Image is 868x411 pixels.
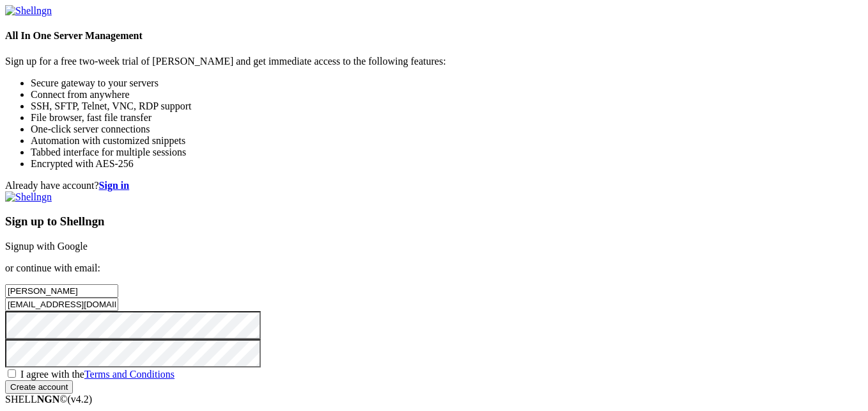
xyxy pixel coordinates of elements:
li: Connect from anywhere [31,89,863,101]
h4: All In One Server Management [5,30,863,42]
li: Encrypted with AES-256 [31,158,863,170]
li: Automation with customized snippets [31,135,863,147]
span: I agree with the [20,369,174,380]
li: File browser, fast file transfer [31,112,863,124]
a: Signup with Google [5,241,88,252]
div: Already have account? [5,180,863,191]
img: Shellngn [5,5,52,17]
img: Shellngn [5,191,52,203]
a: Sign in [99,180,130,191]
p: or continue with email: [5,262,863,274]
a: Terms and Conditions [84,369,174,380]
input: Full name [5,284,118,298]
b: NGN [37,394,60,405]
span: SHELL © [5,394,92,405]
input: I agree with theTerms and Conditions [8,369,16,378]
p: Sign up for a free two-week trial of [PERSON_NAME] and get immediate access to the following feat... [5,56,863,67]
input: Create account [5,380,73,394]
input: Email address [5,298,118,311]
h3: Sign up to Shellngn [5,214,863,229]
li: SSH, SFTP, Telnet, VNC, RDP support [31,101,863,112]
li: Tabbed interface for multiple sessions [31,147,863,158]
span: 4.2.0 [68,394,93,405]
li: Secure gateway to your servers [31,77,863,89]
li: One-click server connections [31,124,863,135]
